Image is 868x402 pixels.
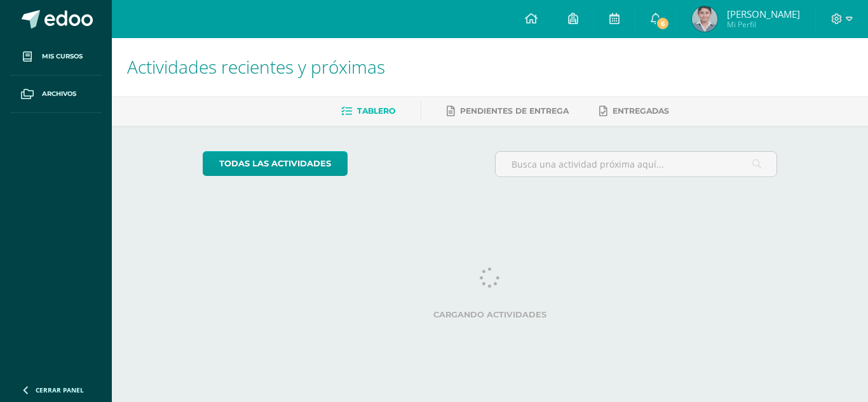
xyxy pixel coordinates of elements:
[127,55,385,79] span: Actividades recientes y próximas
[727,19,800,30] span: Mi Perfil
[656,17,670,30] span: 6
[599,101,669,121] a: Entregadas
[203,310,778,319] label: Cargando actividades
[10,38,102,76] a: Mis cursos
[496,152,777,177] input: Busca una actividad próxima aquí...
[447,101,569,121] a: Pendientes de entrega
[203,151,348,176] a: todas las Actividades
[727,8,800,20] span: [PERSON_NAME]
[42,89,76,99] span: Archivos
[10,76,102,113] a: Archivos
[42,51,83,62] span: Mis cursos
[613,106,669,116] span: Entregadas
[460,106,569,116] span: Pendientes de entrega
[692,6,717,32] img: ca71864a5d0528a2f2ad2f0401821164.png
[357,106,395,116] span: Tablero
[341,101,395,121] a: Tablero
[36,385,84,394] span: Cerrar panel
